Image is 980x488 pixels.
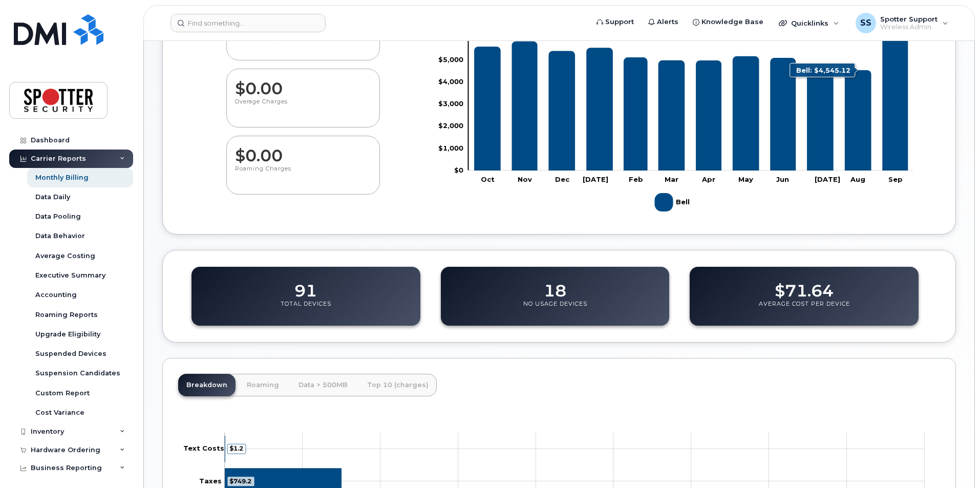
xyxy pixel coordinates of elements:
a: Alerts [641,12,686,32]
tspan: Sep [888,175,903,183]
tspan: Taxes [199,477,222,485]
g: Chart [438,11,913,216]
input: Find something... [171,14,326,32]
tspan: Text Costs [183,444,224,453]
tspan: Dec [555,175,570,183]
a: Roaming [239,374,287,396]
tspan: Nov [518,175,532,183]
tspan: $0 [454,166,463,174]
span: Support [605,17,634,27]
dd: 91 [294,271,317,300]
p: Overage Charges [235,98,371,116]
g: Bell [655,189,692,216]
tspan: May [738,175,753,183]
tspan: $3,000 [438,99,463,108]
tspan: $6,000 [438,33,463,41]
a: Top 10 (charges) [359,374,437,396]
p: Roaming Charges [235,165,371,183]
tspan: $1.2 [229,444,243,452]
dd: $71.64 [775,271,834,300]
a: Data > 500MB [290,374,356,396]
tspan: $5,000 [438,55,463,63]
p: Total Devices [281,300,331,319]
span: Knowledge Base [701,17,763,27]
tspan: Feb [629,175,643,183]
g: Legend [655,189,692,216]
span: Alerts [657,17,678,27]
span: Wireless Admin [880,23,938,31]
a: Support [589,12,641,32]
tspan: $4,000 [438,77,463,86]
tspan: Mar [665,175,678,183]
tspan: $749.2 [229,477,251,485]
dd: 18 [544,271,566,300]
span: Spotter Support [880,15,938,23]
span: Quicklinks [791,19,828,27]
tspan: $1,000 [438,144,463,152]
tspan: Jun [776,175,789,183]
a: Breakdown [178,374,236,396]
tspan: $2,000 [438,121,463,130]
g: Bell [474,27,908,171]
tspan: Apr [701,175,715,183]
tspan: [DATE] [583,175,608,183]
span: SS [860,17,871,29]
tspan: Oct [481,175,495,183]
div: Quicklinks [772,13,846,33]
a: Knowledge Base [686,12,771,32]
p: No Usage Devices [523,300,587,319]
tspan: [DATE] [815,175,840,183]
div: Spotter Support [848,13,955,33]
dd: $0.00 [235,69,371,98]
p: Average Cost Per Device [759,300,850,319]
dd: $0.00 [235,136,371,165]
tspan: Aug [850,175,865,183]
